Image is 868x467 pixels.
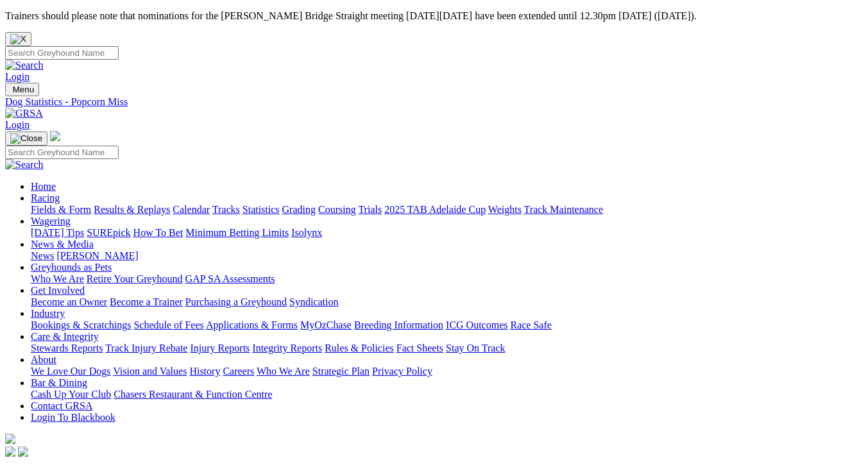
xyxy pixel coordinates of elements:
div: Greyhounds as Pets [31,273,863,285]
a: ICG Outcomes [446,319,507,330]
a: Careers [223,366,254,377]
a: Track Injury Rebate [105,343,187,353]
a: Fields & Form [31,204,91,215]
a: Race Safe [510,319,551,330]
button: Toggle navigation [5,83,39,96]
a: Cash Up Your Club [31,389,111,400]
a: Rules & Policies [325,343,394,353]
div: Care & Integrity [31,343,863,354]
div: News & Media [31,250,863,262]
img: Search [5,60,44,71]
a: News [31,250,54,261]
a: Greyhounds as Pets [31,262,112,273]
a: Isolynx [291,227,322,238]
a: Stewards Reports [31,343,103,353]
a: Login [5,71,30,82]
a: Weights [488,204,522,215]
div: Get Involved [31,296,863,308]
a: Bar & Dining [31,377,87,388]
button: Toggle navigation [5,132,47,146]
div: Bar & Dining [31,389,863,400]
a: GAP SA Assessments [185,273,275,284]
img: twitter.svg [18,446,28,457]
a: [PERSON_NAME] [56,250,138,261]
img: X [10,34,26,44]
a: Who We Are [31,273,84,284]
a: Racing [31,192,60,203]
a: Get Involved [31,285,85,296]
input: Search [5,146,119,159]
button: Close [5,32,31,46]
input: Search [5,46,119,60]
img: logo-grsa-white.png [5,434,15,444]
img: Search [5,159,44,171]
a: News & Media [31,239,94,250]
a: Login To Blackbook [31,412,115,423]
a: We Love Our Dogs [31,366,110,377]
a: Bookings & Scratchings [31,319,131,330]
a: SUREpick [87,227,130,238]
a: Statistics [243,204,280,215]
a: Tracks [212,204,240,215]
a: Syndication [289,296,338,307]
a: 2025 TAB Adelaide Cup [384,204,486,215]
img: Close [10,133,42,144]
a: MyOzChase [300,319,352,330]
a: Login [5,119,30,130]
img: facebook.svg [5,446,15,457]
p: Trainers should please note that nominations for the [PERSON_NAME] Bridge Straight meeting [DATE]... [5,10,863,22]
a: Injury Reports [190,343,250,353]
a: Become an Owner [31,296,107,307]
a: About [31,354,56,365]
a: Applications & Forms [206,319,298,330]
a: How To Bet [133,227,183,238]
a: Breeding Information [354,319,443,330]
a: Schedule of Fees [133,319,203,330]
a: Grading [282,204,316,215]
a: Calendar [173,204,210,215]
a: Track Maintenance [524,204,603,215]
a: Home [31,181,56,192]
img: GRSA [5,108,43,119]
a: Chasers Restaurant & Function Centre [114,389,272,400]
a: Results & Replays [94,204,170,215]
a: Trials [358,204,382,215]
a: Become a Trainer [110,296,183,307]
div: Industry [31,319,863,331]
a: Industry [31,308,65,319]
a: Contact GRSA [31,400,92,411]
a: History [189,366,220,377]
a: Integrity Reports [252,343,322,353]
a: Vision and Values [113,366,187,377]
div: About [31,366,863,377]
div: Racing [31,204,863,216]
span: Menu [13,85,34,94]
a: Wagering [31,216,71,226]
a: Coursing [318,204,356,215]
a: Stay On Track [446,343,505,353]
a: Minimum Betting Limits [185,227,289,238]
a: Privacy Policy [372,366,432,377]
a: Strategic Plan [312,366,370,377]
a: Fact Sheets [396,343,443,353]
div: Wagering [31,227,863,239]
a: Who We Are [257,366,310,377]
a: [DATE] Tips [31,227,84,238]
a: Purchasing a Greyhound [185,296,287,307]
a: Retire Your Greyhound [87,273,183,284]
a: Care & Integrity [31,331,99,342]
a: Dog Statistics - Popcorn Miss [5,96,863,108]
img: logo-grsa-white.png [50,131,60,141]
